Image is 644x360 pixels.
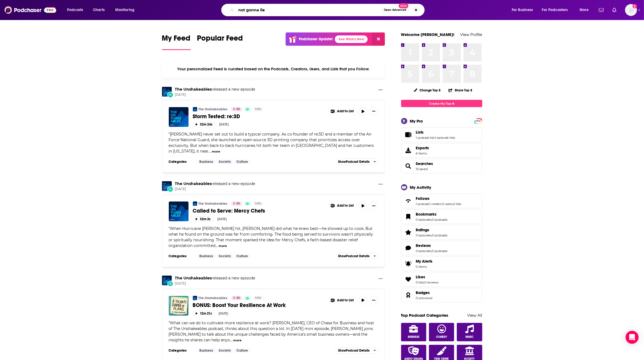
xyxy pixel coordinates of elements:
[217,254,233,258] a: Society
[401,209,482,224] span: Bookmarks
[193,302,324,309] a: BONUS: Boost Your Resilience At Work
[328,107,356,116] button: Show More Button
[539,6,576,14] button: open menu
[401,194,482,208] span: Follows
[193,302,286,309] span: BONUS: Boost Your Resilience At Work
[169,226,373,248] span: When Hurricane [PERSON_NAME] hit, [PERSON_NAME] did what he knew best—he showed up to cook. But w...
[416,212,437,217] span: Bookmarks
[401,256,482,271] a: My Alerts
[416,243,448,248] a: Reviews
[90,6,108,14] a: Charts
[460,32,482,37] a: View Profile
[162,34,191,46] span: My Feed
[253,107,263,111] a: Idle
[416,146,429,150] span: Exports
[193,216,213,222] button: 32m 2s
[175,181,255,186] h3: released a new episode
[169,202,189,221] img: Called to Serve: Mercy Chefs
[403,276,414,283] a: Likes
[337,204,354,208] span: Add to List
[436,335,447,339] span: Comedy
[175,276,212,280] a: The Unshakeables
[432,233,448,237] a: 0 podcasts
[193,311,214,316] button: 12m 21s
[403,291,414,299] a: Badges
[432,218,432,222] span: ,
[475,119,481,123] span: PRO
[335,35,368,43] a: See What's New
[193,113,240,120] span: Storm Tested: re:3D
[175,87,255,92] h3: released a new episode
[442,202,453,206] a: 0 users
[169,321,374,342] span: "
[467,313,482,318] a: View All
[411,87,444,94] button: Change Top 8
[633,4,637,8] svg: Add a profile image
[337,298,354,302] span: Add to List
[169,132,374,154] span: "
[219,123,229,126] div: [DATE]
[175,181,212,186] a: The Unshakeables
[175,93,255,97] span: [DATE]
[338,254,369,258] span: Show Podcast Details
[401,241,482,255] span: Reviews
[403,244,414,252] a: Reviews
[255,295,261,301] span: Idle
[193,202,197,206] img: The Unshakeables
[416,259,433,264] span: My Alerts
[403,260,414,267] span: My Alerts
[399,3,408,8] span: New
[162,276,172,285] img: The Unshakeables
[408,335,419,339] span: Business
[401,159,482,173] span: Searches
[93,6,105,14] span: Charts
[338,349,369,352] span: Show Podcast Details
[231,107,242,111] a: 46
[167,281,173,287] div: New Episode
[169,296,189,316] a: BONUS: Boost Your Resilience At Work
[336,347,378,354] button: ShowPodcast Details
[193,296,197,300] img: The Unshakeables
[199,202,228,206] a: The Unshakeables
[236,295,240,301] span: 46
[199,107,228,111] a: The Unshakeables
[453,202,461,206] a: 0 lists
[416,212,448,217] a: Bookmarks
[369,107,378,116] button: Show More Button
[169,348,193,353] h3: Categories
[376,87,385,94] button: Show More Button
[597,5,606,15] a: Show notifications dropdown
[424,280,425,284] span: ,
[209,149,211,154] span: ...
[217,217,227,221] div: [DATE]
[401,323,427,341] a: Business
[442,202,442,206] span: ,
[416,243,431,248] span: Reviews
[416,161,433,166] span: Searches
[162,34,191,50] a: My Feed
[416,151,429,155] span: 6 items
[369,202,378,210] button: Show More Button
[197,34,243,46] span: Popular Feed
[111,6,141,14] button: open menu
[226,4,430,16] div: Search podcasts, credits, & more...
[193,107,197,111] a: The Unshakeables
[175,276,255,281] h3: released a new episode
[448,85,473,95] button: Share Top 8
[376,181,385,188] button: Show More Button
[542,6,568,14] span: For Podcasters
[430,202,442,206] a: 1 creator
[236,201,240,206] span: 46
[197,254,216,258] a: Business
[234,160,250,164] a: Culture
[416,130,424,135] span: Lists
[432,218,448,222] a: 0 podcasts
[336,253,378,259] button: ShowPodcast Details
[376,276,385,282] button: Show More Button
[416,202,429,206] a: 1 podcast
[162,87,172,97] img: The Unshakeables
[234,254,250,258] a: Culture
[416,290,430,295] span: Badges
